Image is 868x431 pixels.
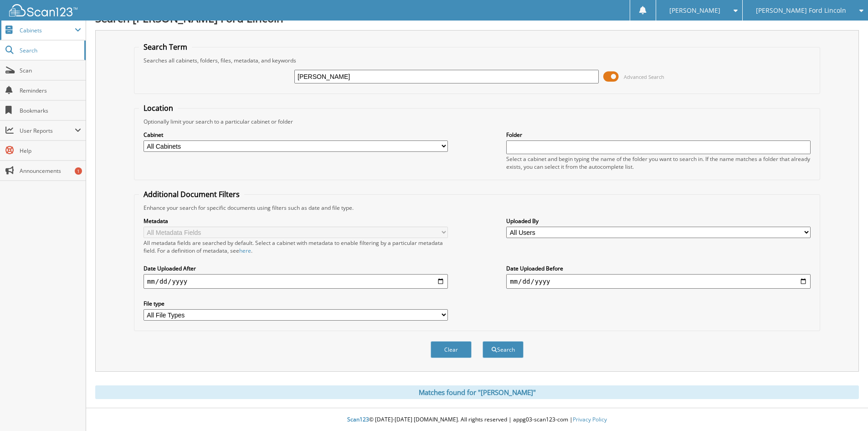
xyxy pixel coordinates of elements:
[20,67,81,74] span: Scan
[347,415,369,423] span: Scan123
[20,127,75,135] span: User Reports
[144,300,448,307] label: File type
[139,118,815,125] div: Optionally limit your search to a particular cabinet or folder
[756,8,846,13] span: [PERSON_NAME] Ford Lincoln
[20,107,81,114] span: Bookmarks
[75,167,82,175] div: 1
[431,341,472,358] button: Clear
[86,409,868,431] div: © [DATE]-[DATE] [DOMAIN_NAME]. All rights reserved | appg03-scan123-com |
[239,247,251,254] a: here
[506,265,811,272] label: Date Uploaded Before
[506,155,811,171] div: Select a cabinet and begin typing the name of the folder you want to search in. If the name match...
[144,265,448,272] label: Date Uploaded After
[20,147,81,155] span: Help
[822,387,868,431] iframe: Chat Widget
[139,103,178,113] legend: Location
[20,47,80,54] span: Search
[139,189,244,199] legend: Additional Document Filters
[144,274,448,289] input: start
[20,87,81,94] span: Reminders
[669,8,720,13] span: [PERSON_NAME]
[483,341,524,358] button: Search
[139,204,815,212] div: Enhance your search for specific documents using filters such as date and file type.
[144,217,448,225] label: Metadata
[144,131,448,139] label: Cabinet
[9,4,77,16] img: scan123-logo-white.svg
[506,217,811,225] label: Uploaded By
[20,167,81,175] span: Announcements
[573,415,607,423] a: Privacy Policy
[95,385,859,399] div: Matches found for "[PERSON_NAME]"
[139,57,815,64] div: Searches all cabinets, folders, files, metadata, and keywords
[506,274,811,289] input: end
[624,73,664,80] span: Advanced Search
[139,42,192,52] legend: Search Term
[20,26,75,34] span: Cabinets
[144,239,448,254] div: All metadata fields are searched by default. Select a cabinet with metadata to enable filtering b...
[506,131,811,139] label: Folder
